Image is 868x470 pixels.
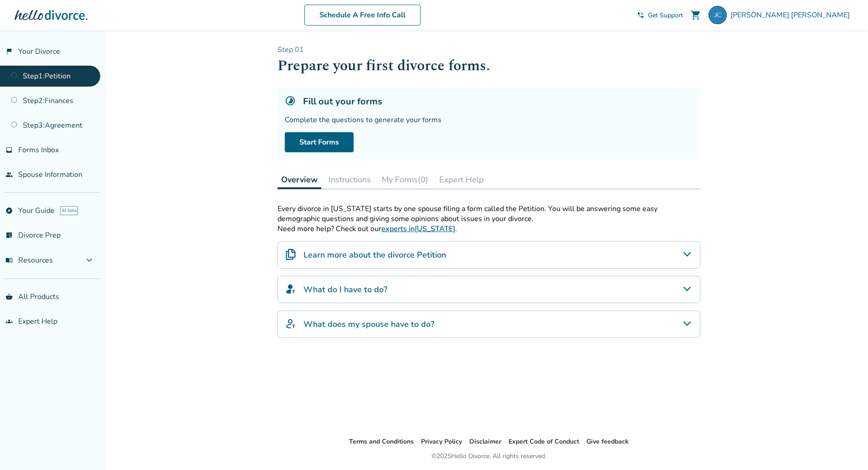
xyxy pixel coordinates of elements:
li: Disclaimer [469,436,501,447]
span: flag_2 [5,48,13,55]
img: Learn more about the divorce Petition [285,249,296,260]
span: Forms Inbox [18,145,59,155]
span: shopping_basket [5,293,13,300]
div: © 2025 Hello Divorce. All rights reserved. [431,451,546,462]
p: Step 0 1 [277,45,700,55]
span: menu_book [5,257,13,264]
button: Instructions [325,170,375,189]
span: groups [5,318,13,325]
a: experts in[US_STATE] [381,224,455,234]
span: shopping_cart [690,10,701,21]
span: Resources [5,255,53,265]
a: Privacy Policy [421,437,462,446]
div: Complete the questions to generate your forms [285,115,693,125]
h5: Fill out your forms [303,95,382,108]
h4: What do I have to do? [303,284,387,295]
button: Overview [277,170,321,189]
p: Every divorce in [US_STATE] starts by one spouse filing a form called the Petition. You will be a... [277,204,700,224]
span: [PERSON_NAME] [PERSON_NAME] [730,10,853,20]
a: Terms and Conditions [349,437,414,446]
h1: Prepare your first divorce forms. [277,55,700,77]
p: Need more help? Check out our . [277,224,700,234]
img: What do I have to do? [285,284,296,294]
a: Expert Code of Conduct [508,437,579,446]
h4: Learn more about the divorce Petition [303,249,446,261]
button: Expert Help [436,170,488,189]
span: AI beta [60,206,78,215]
span: inbox [5,146,13,154]
div: Learn more about the divorce Petition [277,241,700,269]
span: Get Support [648,11,683,20]
a: Start Forms [285,132,354,152]
button: My Forms(0) [378,170,432,189]
h4: What does my spouse have to do? [303,318,434,330]
div: What do I have to do? [277,276,700,303]
li: Give feedback [586,436,629,447]
a: phone_in_talkGet Support [637,11,683,20]
span: phone_in_talk [637,11,644,19]
div: What does my spouse have to do? [277,310,700,338]
span: people [5,171,13,178]
a: Schedule A Free Info Call [304,5,421,26]
span: expand_more [84,255,95,266]
span: list_alt_check [5,232,13,239]
iframe: Chat Widget [822,426,868,470]
span: explore [5,207,13,214]
img: What does my spouse have to do? [285,318,296,329]
img: jdcarman9@gmail.com [709,6,727,24]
